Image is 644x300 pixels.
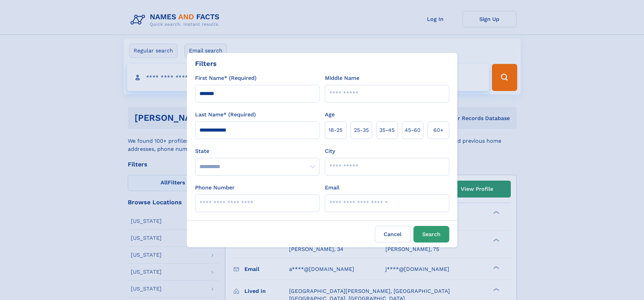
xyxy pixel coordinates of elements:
label: First Name* (Required) [195,74,257,82]
label: Email [325,184,339,192]
label: State [195,147,319,155]
label: Last Name* (Required) [195,111,256,119]
span: 45‑60 [405,126,421,134]
label: Phone Number [195,184,235,192]
span: 25‑35 [354,126,369,134]
div: Filters [195,59,217,69]
label: Middle Name [325,74,359,82]
label: Age [325,111,335,119]
label: City [325,147,335,155]
span: 35‑45 [379,126,395,134]
span: 60+ [433,126,444,134]
span: 18‑25 [329,126,342,134]
label: Cancel [375,226,411,243]
button: Search [413,226,449,243]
